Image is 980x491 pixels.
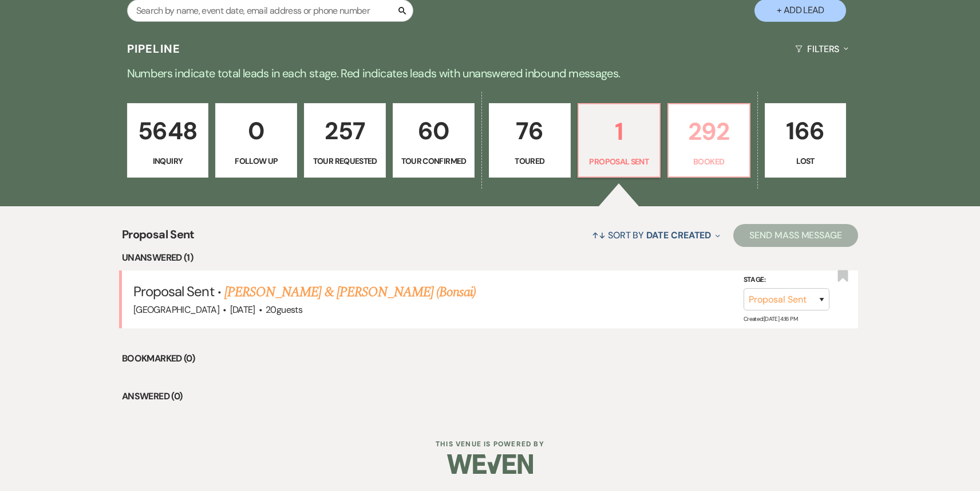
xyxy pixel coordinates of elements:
p: 0 [223,112,290,150]
p: Toured [496,155,563,167]
a: 1Proposal Sent [578,103,661,178]
p: Proposal Sent [586,155,653,168]
span: Created: [DATE] 4:16 PM [744,315,797,323]
p: Lost [772,155,839,167]
a: 166Lost [765,103,847,178]
p: 76 [496,112,563,150]
p: Tour Confirmed [400,155,467,167]
span: Date Created [646,229,711,241]
a: 0Follow Up [215,103,297,178]
p: 5648 [135,112,201,150]
p: 292 [675,112,742,151]
button: Send Mass Message [733,224,858,247]
span: Proposal Sent [133,282,214,300]
p: Tour Requested [311,155,378,167]
p: Inquiry [135,155,201,167]
a: 292Booked [667,103,750,178]
p: Booked [675,155,742,168]
p: 257 [311,112,378,150]
span: ↑↓ [592,229,606,241]
span: 20 guests [266,304,302,316]
h3: Pipeline [127,41,181,57]
button: Sort By Date Created [587,220,725,250]
img: Weven Logo [447,444,533,484]
p: 1 [586,112,653,151]
p: 166 [772,112,839,150]
p: 60 [400,112,467,150]
a: [PERSON_NAME] & [PERSON_NAME] (Bonsai) [224,282,476,303]
li: Unanswered (1) [122,250,858,265]
a: 60Tour Confirmed [393,103,475,178]
span: [DATE] [230,304,255,316]
p: Follow Up [223,155,290,167]
button: Filters [791,34,853,64]
span: [GEOGRAPHIC_DATA] [133,304,219,316]
a: 5648Inquiry [127,103,209,178]
p: Numbers indicate total leads in each stage. Red indicates leads with unanswered inbound messages. [78,64,902,83]
li: Answered (0) [122,389,858,404]
span: Proposal Sent [122,226,195,250]
a: 257Tour Requested [304,103,386,178]
label: Stage: [744,274,829,286]
li: Bookmarked (0) [122,351,858,366]
a: 76Toured [489,103,571,178]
